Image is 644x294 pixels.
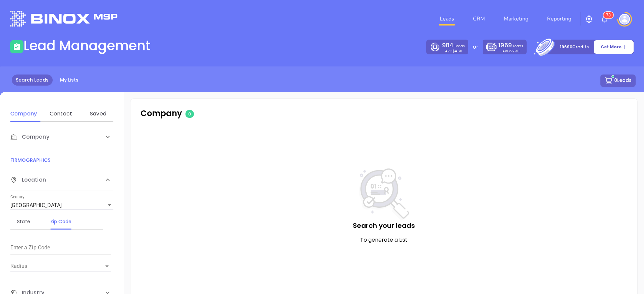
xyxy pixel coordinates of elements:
[442,41,465,50] p: Leads
[510,49,520,54] span: $2.30
[594,40,634,54] button: Get More
[608,13,611,17] span: 8
[141,107,306,119] p: Company
[470,12,488,26] a: CRM
[10,217,37,226] div: State
[48,110,74,118] div: Contact
[23,38,151,54] h1: Lead Management
[10,156,113,164] p: FIRMOGRAPHICS
[498,41,523,50] p: Leads
[144,236,624,244] p: To generate a List
[445,50,462,53] p: AVG
[560,44,589,50] p: 19690 Credits
[48,217,74,226] div: Zip Code
[600,15,608,23] img: iconNotification
[452,49,462,54] span: $4.60
[10,133,49,141] span: Company
[10,169,113,191] div: Location
[359,168,409,220] img: NoSearch
[498,41,512,49] span: 1969
[10,127,113,147] div: Company
[544,12,574,26] a: Reporting
[10,110,37,118] div: Company
[144,220,624,231] p: Search your leads
[10,11,117,27] img: logo
[437,12,457,26] a: Leads
[585,15,593,23] img: iconSetting
[606,13,608,17] span: 7
[56,75,83,86] a: My Lists
[12,75,53,86] a: Search Leads
[501,12,531,26] a: Marketing
[619,14,630,24] img: user
[102,261,112,271] button: Open
[85,110,111,118] div: Saved
[10,195,24,199] label: Country
[603,12,613,18] sup: 78
[473,43,478,51] p: or
[502,50,520,53] p: AVG
[185,110,194,118] span: 0
[10,176,46,184] span: Location
[600,75,636,87] button: 0Leads
[442,41,453,49] span: 984
[10,200,113,211] div: [GEOGRAPHIC_DATA]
